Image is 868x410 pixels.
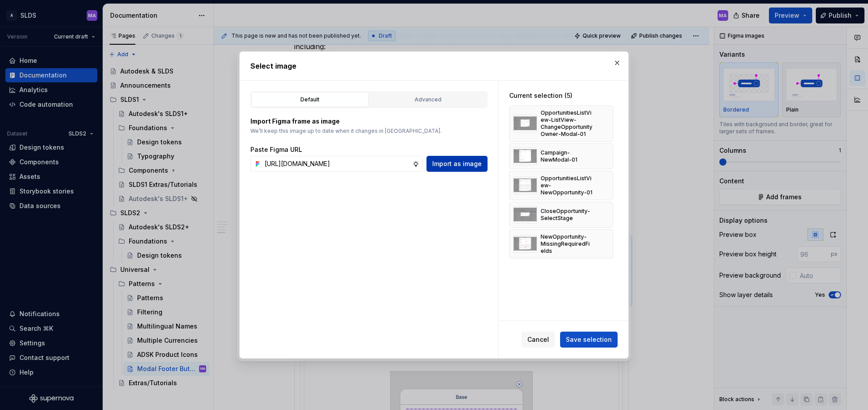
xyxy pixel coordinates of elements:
[541,233,593,255] div: NewOpportunity-MissingRequiredFields
[250,128,488,135] p: We’ll keep this image up to date when it changes in [GEOGRAPHIC_DATA].
[541,208,593,222] div: CloseOpportunity-SelectStage
[541,149,593,163] div: Campaign-NewModal-01
[254,95,365,104] div: Default
[527,335,549,344] span: Cancel
[250,145,302,154] label: Paste Figma URL
[250,61,618,71] h2: Select image
[560,332,618,348] button: Save selection
[250,117,488,126] p: Import Figma frame as image
[426,156,488,172] button: Import as image
[522,332,555,348] button: Cancel
[432,159,482,168] span: Import as image
[566,335,612,344] span: Save selection
[373,95,484,104] div: Advanced
[261,156,412,172] input: https://figma.com/file...
[541,109,593,138] div: OpportunitiesListView-ListView-ChangeOpportunityOwner-Modal-01
[541,175,593,196] div: OpportunitiesListView-NewOpportunity-01
[509,91,613,100] div: Current selection (5)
